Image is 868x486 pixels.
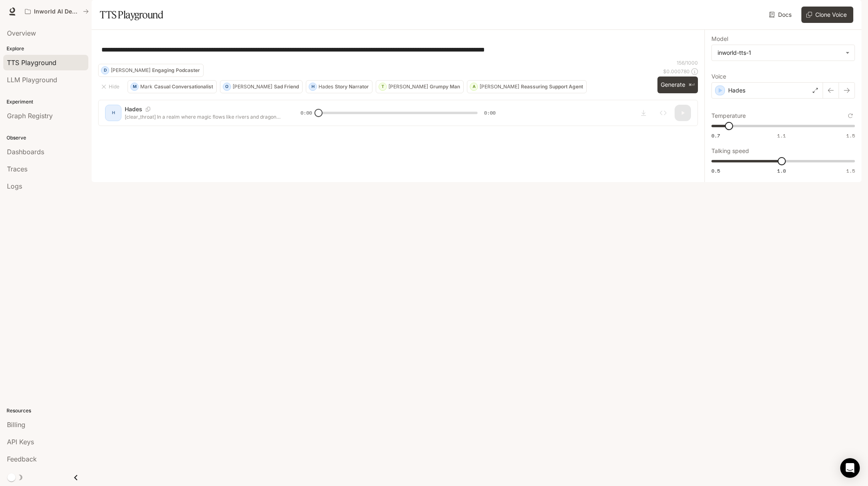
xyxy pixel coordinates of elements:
span: 0.7 [711,132,720,139]
div: M [131,80,138,93]
p: Model [711,36,728,42]
div: inworld-tts-1 [712,45,855,61]
button: D[PERSON_NAME]Engaging Podcaster [98,64,204,77]
span: 1.1 [777,132,786,139]
p: [PERSON_NAME] [111,68,150,73]
button: T[PERSON_NAME]Grumpy Man [376,80,464,93]
span: 1.0 [777,167,786,174]
button: MMarkCasual Conversationalist [128,80,217,93]
p: 156 / 1000 [677,59,698,66]
p: Temperature [711,113,746,119]
p: [PERSON_NAME] [388,84,428,89]
div: T [379,80,386,93]
div: O [223,80,231,93]
p: Voice [711,74,726,79]
button: Generate⌘⏎ [657,76,698,93]
p: Reassuring Support Agent [521,84,583,89]
div: H [309,80,316,93]
p: Grumpy Man [430,84,460,89]
button: Hide [98,80,124,93]
button: HHadesStory Narrator [306,80,372,93]
button: O[PERSON_NAME]Sad Friend [220,80,303,93]
span: 1.5 [846,132,855,139]
p: ⌘⏎ [689,83,695,88]
button: A[PERSON_NAME]Reassuring Support Agent [467,80,587,93]
div: inworld-tts-1 [718,49,841,57]
button: All workspaces [21,3,92,20]
p: Mark [140,84,153,89]
p: Inworld AI Demos [34,8,80,15]
button: Reset to default [846,111,855,120]
div: D [101,64,109,77]
p: Hades [728,86,745,94]
p: [PERSON_NAME] [480,84,519,89]
p: $ 0.000780 [663,68,690,75]
p: Hades [318,84,333,89]
span: 0.5 [711,167,720,174]
p: Talking speed [711,148,749,154]
p: Story Narrator [335,84,369,89]
h1: TTS Playground [100,7,163,23]
a: Docs [767,7,795,23]
button: Clone Voice [801,7,853,23]
p: Engaging Podcaster [152,68,200,73]
p: Sad Friend [274,84,299,89]
div: Open Intercom Messenger [840,458,860,478]
p: [PERSON_NAME] [233,84,272,89]
span: 1.5 [846,167,855,174]
div: A [470,80,478,93]
p: Casual Conversationalist [154,84,213,89]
